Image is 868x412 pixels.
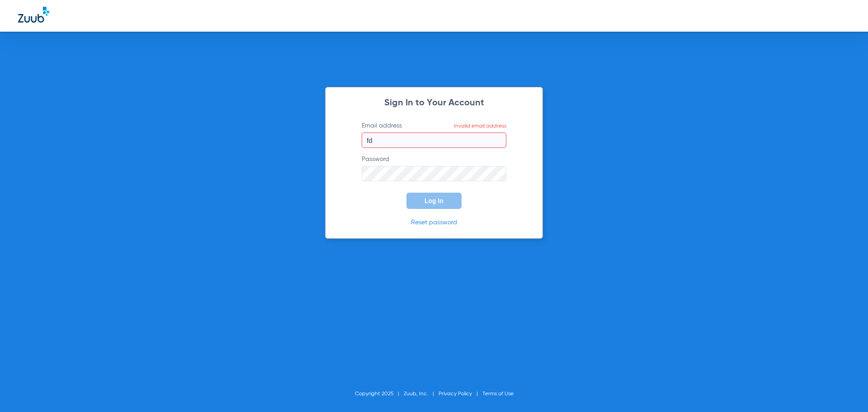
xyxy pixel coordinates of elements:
li: Zuub, Inc. [404,389,439,398]
button: Log In [406,193,462,209]
a: Privacy Policy [439,391,472,397]
img: Zuub Logo [18,7,49,23]
input: Password [362,166,506,181]
span: Invalid email address [454,123,506,129]
label: Password [362,155,506,181]
a: Terms of Use [482,391,514,397]
input: Email addressInvalid email address [362,133,506,148]
label: Email address [362,121,506,148]
h2: Sign In to Your Account [348,99,520,108]
span: Log In [425,197,443,204]
a: Reset password [411,219,457,226]
li: Copyright 2025 [355,389,404,398]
